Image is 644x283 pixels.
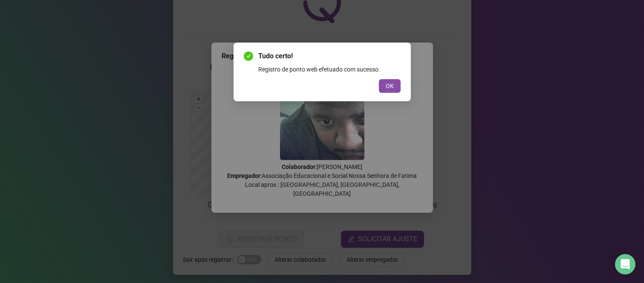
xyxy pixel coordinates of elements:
[244,51,253,61] span: check-circle
[258,65,401,74] div: Registro de ponto web efetuado com sucesso.
[379,79,401,93] button: OK
[386,81,394,91] span: OK
[615,254,635,274] div: Open Intercom Messenger
[258,51,401,61] span: Tudo certo!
